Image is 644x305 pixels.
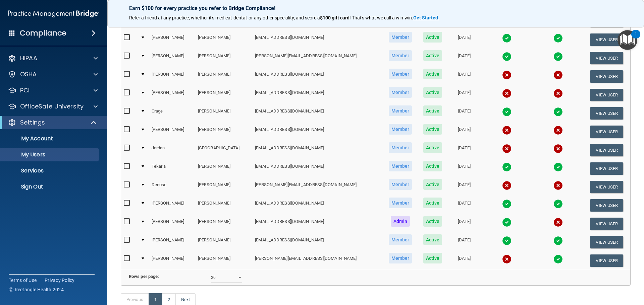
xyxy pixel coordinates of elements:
td: [DATE] [447,196,481,215]
a: HIPAA [8,54,98,62]
p: PCI [20,86,30,94]
h4: Compliance [20,28,66,38]
img: cross.ca9f0e7f.svg [502,254,512,264]
td: [EMAIL_ADDRESS][DOMAIN_NAME] [252,86,383,104]
span: Active [423,69,442,79]
td: [PERSON_NAME] [195,215,252,233]
button: View User [590,254,623,267]
button: View User [590,218,623,230]
span: Active [423,87,442,98]
img: tick.e7d51cea.svg [502,218,512,227]
p: Settings [20,119,45,127]
td: [EMAIL_ADDRESS][DOMAIN_NAME] [252,159,383,178]
span: Member [389,161,412,171]
td: [PERSON_NAME] [195,67,252,86]
span: Active [423,50,442,61]
img: cross.ca9f0e7f.svg [553,218,563,227]
td: [DATE] [447,123,481,141]
button: View User [590,162,623,175]
td: [DATE] [447,30,481,49]
img: tick.e7d51cea.svg [553,52,563,61]
p: Sign Out [4,183,96,190]
span: Active [423,234,442,245]
td: [PERSON_NAME] [149,67,195,86]
img: cross.ca9f0e7f.svg [553,181,563,190]
a: Terms of Use [9,277,37,284]
button: View User [590,33,623,46]
td: [EMAIL_ADDRESS][DOMAIN_NAME] [252,30,383,49]
img: cross.ca9f0e7f.svg [553,89,563,98]
button: View User [590,126,623,138]
img: tick.e7d51cea.svg [502,33,512,43]
p: OfficeSafe University [20,102,84,110]
img: cross.ca9f0e7f.svg [502,126,512,135]
a: Privacy Policy [45,277,75,284]
td: [PERSON_NAME] [195,49,252,67]
div: 1 [635,34,637,43]
button: View User [590,52,623,64]
img: tick.e7d51cea.svg [502,107,512,117]
span: Member [389,69,412,79]
td: [EMAIL_ADDRESS][DOMAIN_NAME] [252,141,383,159]
a: Settings [8,119,97,127]
td: [DATE] [447,178,481,196]
img: cross.ca9f0e7f.svg [553,126,563,135]
td: [PERSON_NAME] [149,123,195,141]
td: [PERSON_NAME] [195,30,252,49]
td: [PERSON_NAME][EMAIL_ADDRESS][DOMAIN_NAME] [252,49,383,67]
td: [PERSON_NAME] [149,30,195,49]
p: HIPAA [20,54,37,62]
span: Active [423,142,442,153]
span: Ⓒ Rectangle Health 2024 [9,286,64,293]
span: Active [423,198,442,208]
td: [PERSON_NAME] [149,233,195,251]
img: tick.e7d51cea.svg [502,52,512,61]
button: View User [590,144,623,156]
span: Member [389,105,412,116]
span: Member [389,124,412,135]
img: tick.e7d51cea.svg [502,162,512,172]
b: Rows per page: [129,274,159,279]
td: [DATE] [447,49,481,67]
span: Active [423,32,442,43]
button: View User [590,70,623,83]
td: [PERSON_NAME][EMAIL_ADDRESS][DOMAIN_NAME] [252,178,383,196]
td: [DATE] [447,104,481,123]
td: [PERSON_NAME] [195,196,252,215]
img: tick.e7d51cea.svg [502,236,512,245]
img: cross.ca9f0e7f.svg [502,181,512,190]
td: [PERSON_NAME] [195,123,252,141]
span: Member [389,87,412,98]
td: [PERSON_NAME] [149,196,195,215]
td: [EMAIL_ADDRESS][DOMAIN_NAME] [252,123,383,141]
span: Active [423,216,442,227]
td: [DATE] [447,67,481,86]
td: [DATE] [447,86,481,104]
strong: $100 gift card [320,15,350,20]
button: View User [590,181,623,193]
td: [DATE] [447,215,481,233]
span: Member [389,179,412,190]
span: Active [423,161,442,171]
span: Active [423,105,442,116]
td: [PERSON_NAME] [149,49,195,67]
td: [PERSON_NAME] [149,215,195,233]
span: ! That's what we call a win-win. [350,15,413,20]
img: tick.e7d51cea.svg [553,254,563,264]
span: Refer a friend at any practice, whether it's medical, dental, or any other speciality, and score a [129,15,320,20]
button: View User [590,236,623,248]
p: OSHA [20,70,37,78]
td: [PERSON_NAME] [195,178,252,196]
button: View User [590,107,623,120]
span: Active [423,124,442,135]
img: tick.e7d51cea.svg [502,199,512,209]
td: Jordan [149,141,195,159]
td: [DATE] [447,251,481,270]
td: [PERSON_NAME] [149,251,195,270]
td: [EMAIL_ADDRESS][DOMAIN_NAME] [252,67,383,86]
td: [PERSON_NAME] [195,159,252,178]
img: tick.e7d51cea.svg [553,199,563,209]
span: Member [389,32,412,43]
a: PCI [8,86,98,94]
img: tick.e7d51cea.svg [553,236,563,245]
